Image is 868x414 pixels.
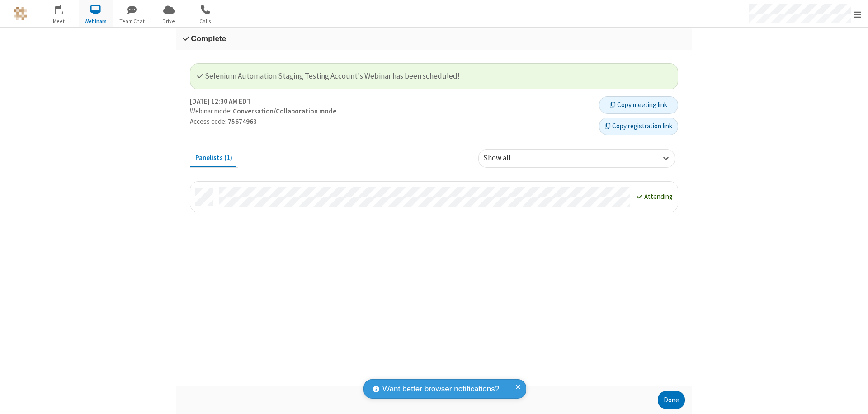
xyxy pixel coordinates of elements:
p: Access code: [190,117,592,127]
h3: Complete [183,34,685,43]
img: QA Selenium DO NOT DELETE OR CHANGE [14,7,27,20]
span: Drive [152,17,186,25]
strong: Conversation/Collaboration mode [233,107,336,115]
div: 7 [61,5,67,12]
span: Want better browser notifications? [382,383,499,395]
span: Meet [42,17,76,25]
button: Copy meeting link [599,96,678,114]
span: Selenium Automation Staging Testing Account's Webinar has been scheduled! [197,71,460,81]
p: Webinar mode: [190,106,592,117]
button: Copy registration link [599,118,678,136]
button: Done [658,391,685,409]
strong: 75674963 [228,117,257,126]
span: Webinars [79,17,113,25]
div: Show all [483,153,526,165]
strong: [DATE] 12:30 AM EDT [190,96,251,107]
span: Calls [189,17,222,25]
button: Panelists (1) [190,149,238,166]
span: Team Chat [115,17,149,25]
span: Attending [644,192,673,201]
